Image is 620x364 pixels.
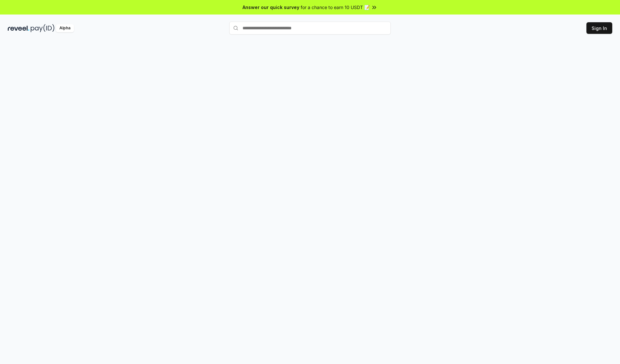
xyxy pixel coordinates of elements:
span: for a chance to earn 10 USDT 📝 [301,4,370,11]
div: Alpha [56,24,74,32]
img: pay_id [31,24,55,32]
img: reveel_dark [8,24,29,32]
button: Sign In [586,22,612,34]
span: Answer our quick survey [243,4,299,11]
